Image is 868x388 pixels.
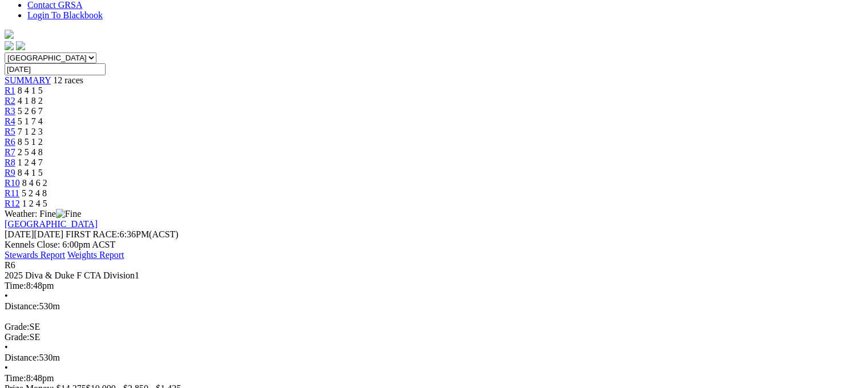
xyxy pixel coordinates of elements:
[18,157,43,167] span: 1 2 4 7
[5,301,863,312] div: 530m
[5,116,15,126] a: R4
[18,168,43,177] span: 8 4 1 5
[5,291,8,301] span: •
[5,41,14,50] img: facebook.svg
[56,209,81,219] img: Fine
[5,209,81,219] span: Weather: Fine
[5,281,26,290] span: Time:
[5,178,20,188] a: R10
[67,250,124,260] a: Weights Report
[18,106,43,116] span: 5 2 6 7
[5,332,30,342] span: Grade:
[53,75,83,85] span: 12 races
[66,229,119,239] span: FIRST RACE:
[18,96,43,106] span: 4 1 8 2
[18,127,43,136] span: 7 1 2 3
[18,147,43,157] span: 2 5 4 8
[5,260,15,270] span: R6
[5,240,863,250] div: Kennels Close: 6:00pm ACST
[5,332,863,342] div: SE
[5,353,39,362] span: Distance:
[5,199,20,208] a: R12
[18,116,43,126] span: 5 1 7 4
[5,147,15,157] a: R7
[18,86,43,95] span: 8 4 1 5
[5,157,15,167] a: R8
[5,96,15,106] a: R2
[5,219,98,229] a: [GEOGRAPHIC_DATA]
[5,86,15,95] a: R1
[5,229,63,239] span: [DATE]
[5,63,106,75] input: Select date
[18,137,43,147] span: 8 5 1 2
[22,199,47,208] span: 1 2 4 5
[5,106,15,116] a: R3
[5,270,863,281] div: 2025 Diva & Duke F CTA Division1
[5,168,15,177] a: R9
[5,250,65,260] a: Stewards Report
[5,229,34,239] span: [DATE]
[5,137,15,147] a: R6
[5,75,51,85] a: SUMMARY
[5,127,15,136] a: R5
[27,10,103,20] a: Login To Blackbook
[22,188,47,198] span: 5 2 4 8
[66,229,179,239] span: 6:36PM(ACST)
[5,373,26,383] span: Time:
[5,322,863,332] div: SE
[5,373,863,383] div: 8:48pm
[5,281,863,291] div: 8:48pm
[5,322,30,332] span: Grade:
[5,342,8,352] span: •
[5,353,863,363] div: 530m
[5,30,14,39] img: logo-grsa-white.png
[22,178,47,188] span: 8 4 6 2
[5,363,8,373] span: •
[16,41,25,50] img: twitter.svg
[5,301,39,311] span: Distance:
[5,188,19,198] a: R11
